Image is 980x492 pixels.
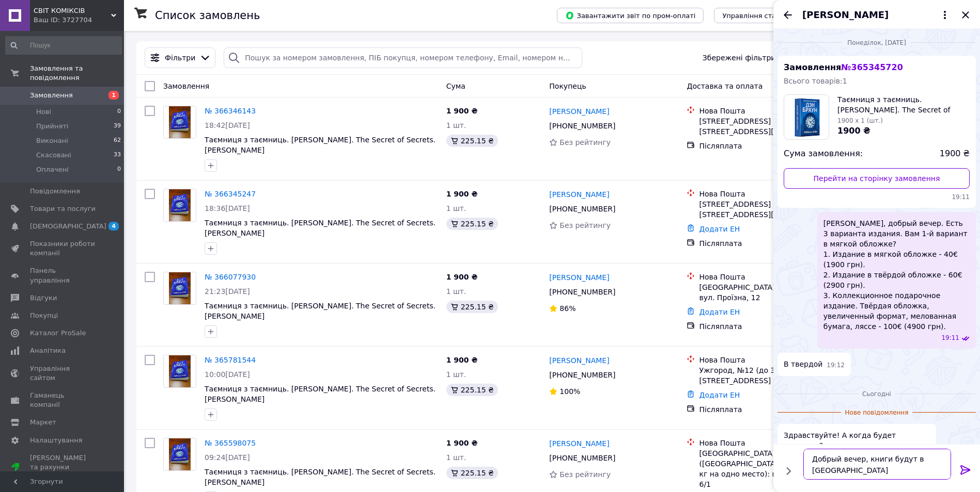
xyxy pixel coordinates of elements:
[205,136,435,154] a: Таємниця з таємниць. [PERSON_NAME]. The Secret of Secrets. [PERSON_NAME]
[169,106,190,138] img: Фото товару
[699,199,843,220] div: [STREET_ADDRESS] (до 30 кг): [STREET_ADDRESS][PERSON_NAME]
[559,470,611,479] span: Без рейтингу
[114,136,121,145] span: 62
[205,356,256,364] a: № 365781544
[837,94,970,115] span: Таємниця з таємниць. [PERSON_NAME]. The Secret of Secrets. [PERSON_NAME]
[169,355,190,387] img: Фото товару
[205,107,256,115] a: № 366346143
[837,117,883,124] span: 1900 x 1 (шт.)
[446,467,498,479] div: 225.15 ₴
[205,468,435,486] a: Таємниця з таємниць. [PERSON_NAME]. The Secret of Secrets. [PERSON_NAME]
[205,287,250,296] span: 21:23[DATE]
[547,202,617,216] div: [PHONE_NUMBER]
[446,370,466,379] span: 1 шт.
[789,95,825,139] img: 6861238691_w100_h100_tajna-iz-tajn.jpg
[36,136,68,145] span: Виконані
[699,448,843,489] div: [GEOGRAPHIC_DATA] ([GEOGRAPHIC_DATA].), №203 (до 30 кг на одно место): просп. Отрадный, 6/1
[36,122,68,131] span: Прийняті
[446,107,478,115] span: 1 900 ₴
[446,384,498,396] div: 225.15 ₴
[163,106,196,139] a: Фото товару
[205,219,435,237] span: Таємниця з таємниць. [PERSON_NAME]. The Secret of Secrets. [PERSON_NAME]
[30,329,86,338] span: Каталог ProSale
[802,8,889,22] span: [PERSON_NAME]
[114,122,121,131] span: 39
[699,282,843,303] div: [GEOGRAPHIC_DATA], №124 (до 10 кг): вул. Проїзна, 12
[30,204,96,214] span: Товари та послуги
[165,53,195,63] span: Фільтри
[205,302,435,320] a: Таємниця з таємниць. [PERSON_NAME]. The Secret of Secrets. [PERSON_NAME]
[777,388,976,399] div: 12.10.2025
[446,82,465,90] span: Cума
[446,356,478,364] span: 1 900 ₴
[163,355,196,388] a: Фото товару
[169,189,190,221] img: Фото товару
[784,77,847,85] span: Всього товарів: 1
[30,64,124,83] span: Замовлення та повідомлення
[34,6,111,15] span: СВІТ КОМІКСІВ
[784,168,970,189] a: Перейти на сторінку замовлення
[777,37,976,47] div: 06.10.2025
[549,272,609,283] a: [PERSON_NAME]
[549,355,609,366] a: [PERSON_NAME]
[30,418,56,427] span: Маркет
[446,204,466,212] span: 1 шт.
[827,361,845,370] span: 19:12 06.10.2025
[30,346,66,355] span: Аналітика
[549,106,609,117] a: [PERSON_NAME]
[559,221,611,229] span: Без рейтингу
[36,165,69,174] span: Оплачені
[5,36,122,55] input: Пошук
[446,190,478,198] span: 1 900 ₴
[782,9,794,21] button: Назад
[559,387,580,396] span: 100%
[784,359,822,370] span: В твердой
[117,107,121,117] span: 0
[699,355,843,365] div: Нова Пошта
[841,408,913,417] span: Нове повідомлення
[446,439,478,447] span: 1 900 ₴
[446,301,498,313] div: 225.15 ₴
[163,189,196,222] a: Фото товару
[36,151,71,160] span: Скасовані
[205,439,256,447] a: № 365598075
[784,148,863,160] span: Сума замовлення:
[30,187,80,196] span: Повідомлення
[959,9,972,21] button: Закрити
[446,273,478,281] span: 1 900 ₴
[714,8,810,23] button: Управління статусами
[30,453,96,482] span: [PERSON_NAME] та рахунки
[699,238,843,249] div: Післяплата
[559,304,575,313] span: 86%
[549,438,609,449] a: [PERSON_NAME]
[841,62,903,72] span: № 365345720
[722,12,801,20] span: Управління статусами
[699,225,740,233] a: Додати ЕН
[784,430,930,451] span: Здравствуйте! А когда будет отправка?
[557,8,704,23] button: Завантажити звіт по пром-оплаті
[30,293,57,303] span: Відгуки
[565,11,695,20] span: Завантажити звіт по пром-оплаті
[108,222,119,231] span: 4
[687,82,763,90] span: Доставка та оплата
[30,391,96,409] span: Гаманець компанії
[205,204,250,212] span: 18:36[DATE]
[549,82,586,90] span: Покупець
[30,266,96,285] span: Панель управління
[784,193,970,202] span: 19:11 06.10.2025
[205,273,256,281] a: № 366077930
[547,119,617,133] div: [PHONE_NUMBER]
[782,464,795,478] button: Показати кнопки
[699,116,843,137] div: [STREET_ADDRESS] (до 30 кг): [STREET_ADDRESS][PERSON_NAME]
[30,364,96,383] span: Управління сайтом
[205,190,256,198] a: № 366345247
[699,391,740,399] a: Додати ЕН
[446,287,466,296] span: 1 шт.
[163,82,209,90] span: Замовлення
[547,451,617,465] div: [PHONE_NUMBER]
[30,239,96,258] span: Показники роботи компанії
[30,222,106,231] span: [DEMOGRAPHIC_DATA]
[699,438,843,448] div: Нова Пошта
[699,141,843,151] div: Післяплата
